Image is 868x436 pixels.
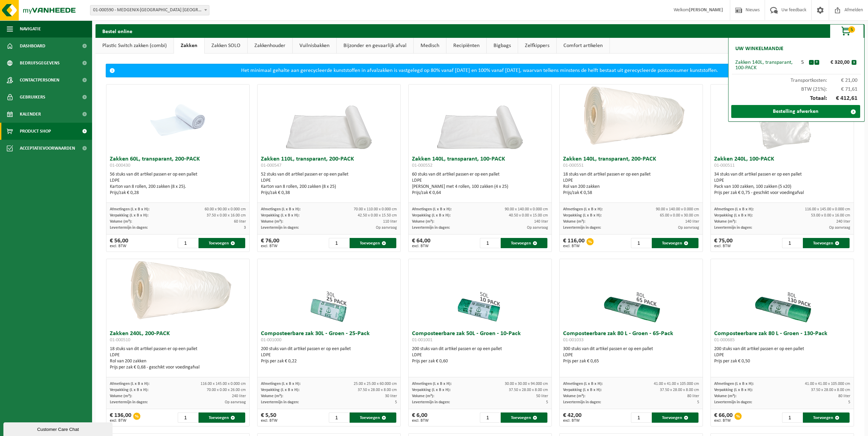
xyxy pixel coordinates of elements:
[811,213,850,217] span: 53.00 x 0.00 x 16.00 cm
[654,382,699,386] span: 41.00 x 41.00 x 105.000 cm
[412,412,429,423] div: € 6,00
[509,388,548,392] span: 37.50 x 28.00 x 8.00 cm
[207,388,246,392] span: 70.00 x 0.00 x 26.00 cm
[563,394,585,398] span: Volume (m³):
[446,259,514,327] img: 01-001001
[412,394,434,398] span: Volume (m³):
[295,259,363,327] img: 01-001000
[732,83,861,92] div: BTW (21%):
[261,331,397,344] h3: Composteerbare zak 30L - Groen - 25-Pack
[597,259,665,327] img: 01-001033
[412,337,432,343] span: 01-001001
[563,382,603,386] span: Afmetingen (L x B x H):
[118,64,841,77] div: Het minimaal gehalte aan gerecycleerde kunststoffen in afvalzakken is vastgelegd op 80% vanaf [DA...
[714,226,752,230] span: Levertermijn in dagen:
[563,331,699,344] h3: Composteerbare zak 80 L - Groen - 65-Pack
[412,207,452,211] span: Afmetingen (L x B x H):
[261,352,397,358] div: LDPE
[110,220,132,224] span: Volume (m³):
[201,382,246,386] span: 116.00 x 145.00 x 0.000 cm
[827,87,858,92] span: € 71,61
[563,156,699,170] h3: Zakken 140L, transparant, 200-PACK
[20,55,60,72] span: Bedrijfsgegevens
[563,358,699,364] div: Prijs per zak € 0,65
[261,220,283,224] span: Volume (m³):
[110,331,246,344] h3: Zakken 240L, 200-PACK
[234,220,246,224] span: 60 liter
[412,244,430,248] span: excl. BTW
[261,382,300,386] span: Afmetingen (L x B x H):
[714,207,754,211] span: Afmetingen (L x B x H):
[735,60,796,71] div: Zakken 140L, transparant, 100-PACK
[563,207,603,211] span: Afmetingen (L x B x H):
[412,400,450,404] span: Levertermijn in dagen:
[178,412,198,423] input: 1
[563,352,699,358] div: LDPE
[518,38,556,54] a: Zelfkippers
[354,207,397,211] span: 70.00 x 110.00 x 0.000 cm
[509,213,548,217] span: 40.50 x 0.00 x 15.00 cm
[687,394,699,398] span: 80 liter
[261,171,397,196] div: 52 stuks van dit artikel passen er op een pallet
[395,400,397,404] span: 5
[811,388,850,392] span: 37.50 x 28.00 x 8.00 cm
[563,213,602,217] span: Verpakking (L x B x H):
[110,163,130,168] span: 01-000430
[110,346,246,371] div: 18 stuks van dit artikel passen er op een pallet
[412,184,548,190] div: [PERSON_NAME] met 4 rollen, 100 zakken (4 x 25)
[714,346,850,364] div: 200 stuks van dit artikel passen er op een pallet
[505,207,548,211] span: 90.00 x 140.00 x 0.000 cm
[110,178,246,184] div: LDPE
[838,394,850,398] span: 80 liter
[95,38,174,54] a: Plastic Switch zakken (combi)
[446,38,486,54] a: Recipiënten
[563,85,699,153] img: 01-000551
[337,38,413,54] a: Bijzonder en gevaarlijk afval
[412,156,548,170] h3: Zakken 140L, transparant, 100-PACK
[821,60,852,65] div: € 320,00
[829,226,850,230] span: Op aanvraag
[805,382,850,386] span: 41.00 x 41.00 x 105.000 cm
[660,388,699,392] span: 37.50 x 28.00 x 8.00 cm
[144,85,212,153] img: 01-000430
[714,244,733,248] span: excl. BTW
[383,220,397,224] span: 110 liter
[660,213,699,217] span: 65.00 x 0.00 x 30.00 cm
[803,238,850,248] button: Toevoegen
[656,207,699,211] span: 90.00 x 140.00 x 0.000 cm
[376,226,397,230] span: Op aanvraag
[534,220,548,224] span: 140 liter
[412,388,451,392] span: Verpakking (L x B x H):
[358,388,397,392] span: 37.50 x 28.00 x 8.00 cm
[261,346,397,364] div: 200 stuks van dit artikel passen er op een pallet
[714,178,850,184] div: LDPE
[501,238,547,248] button: Toevoegen
[631,238,651,248] input: 1
[90,5,209,15] span: 01-000590 - MEDGENIX-BENELUX NV - WEVELGEM
[505,382,548,386] span: 30.00 x 30.00 x 94.000 cm
[563,184,699,190] div: Rol van 200 zakken
[110,388,148,392] span: Verpakking (L x B x H):
[174,38,204,54] a: Zakken
[110,364,246,371] div: Prijs per zak € 0,68 - geschikt voor voedingafval
[803,412,850,423] button: Toevoegen
[678,226,699,230] span: Op aanvraag
[796,60,809,65] div: 5
[827,78,858,83] span: € 21,00
[412,178,548,184] div: LDPE
[714,213,753,217] span: Verpakking (L x B x H):
[501,412,547,423] button: Toevoegen
[20,72,59,89] span: Contactpersonen
[563,244,585,248] span: excl. BTW
[412,190,548,196] div: Prijs/zak € 0,64
[732,92,861,105] div: Totaal:
[714,358,850,364] div: Prijs per zak € 0,50
[110,207,149,211] span: Afmetingen (L x B x H):
[563,412,582,423] div: € 42,00
[714,394,736,398] span: Volume (m³):
[20,106,41,123] span: Kalender
[412,352,548,358] div: LDPE
[261,163,281,168] span: 01-000547
[412,163,432,168] span: 01-000552
[714,352,850,358] div: LDPE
